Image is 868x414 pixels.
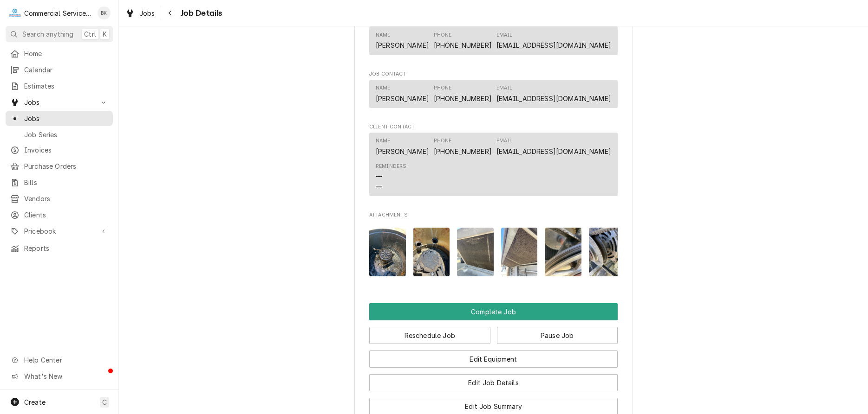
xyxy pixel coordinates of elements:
div: Button Group Row [369,368,618,391]
span: Ctrl [84,29,96,39]
span: Help Center [24,355,107,365]
span: Pricebook [24,226,94,236]
div: [PERSON_NAME] [376,146,429,156]
div: Job Reporter [369,18,618,59]
div: Name [376,137,391,145]
span: Job Details [178,7,222,19]
a: Calendar [6,62,113,77]
div: Email [496,137,611,156]
span: Calendar [24,65,108,75]
div: Email [496,84,611,103]
span: Job Series [24,130,108,140]
img: tJNIoT8QimxijcvT1HBw [457,228,494,276]
a: Estimates [6,78,113,94]
div: Commercial Service Co. [24,8,92,18]
a: Clients [6,207,113,223]
div: — [376,181,382,191]
img: rn0XazakQQSmO8Nz1LxZ [413,228,450,276]
span: Purchase Orders [24,161,108,171]
span: Reports [24,243,108,253]
a: [EMAIL_ADDRESS][DOMAIN_NAME] [496,95,611,102]
span: Estimates [24,81,108,91]
div: — [376,172,382,181]
div: BK [98,6,111,19]
a: Vendors [6,191,113,206]
a: [PHONE_NUMBER] [434,147,492,155]
a: Go to Help Center [6,352,113,368]
a: Invoices [6,142,113,158]
a: Purchase Orders [6,159,113,174]
div: Button Group Row [369,344,618,368]
button: Search anythingCtrlK [6,26,113,42]
div: Contact [369,133,618,196]
div: Phone [434,84,492,103]
span: Attachments [369,211,618,219]
button: Reschedule Job [369,327,490,344]
div: Client Contact List [369,133,618,200]
a: Go to What's New [6,369,113,384]
div: Contact [369,80,618,108]
button: Edit Job Details [369,374,618,391]
span: Client Contact [369,123,618,131]
div: Name [376,32,429,50]
span: Jobs [24,114,108,123]
img: 7606Z2DQKqWdRrjdoeYo [369,228,406,276]
div: Commercial Service Co.'s Avatar [8,6,21,19]
button: Navigate back [163,6,178,20]
a: Home [6,46,113,61]
div: Email [496,32,611,50]
a: Jobs [6,111,113,126]
div: Name [376,137,429,156]
div: Button Group Row [369,320,618,344]
a: Bills [6,175,113,190]
img: GrEXPEzDR16rWPlyz9un [545,228,581,276]
button: Edit Equipment [369,350,618,368]
div: [PERSON_NAME] [376,40,429,50]
button: Pause Job [497,327,618,344]
a: [EMAIL_ADDRESS][DOMAIN_NAME] [496,147,611,155]
div: Reminders [376,163,406,191]
span: C [102,397,107,407]
img: ClRDxxQnSxjmkyZSmeFg [501,228,538,276]
div: Name [376,84,429,103]
div: Button Group Row [369,303,618,320]
span: Attachments [369,220,618,284]
div: Job Reporter List [369,26,618,59]
div: Attachments [369,211,618,284]
a: Jobs [122,6,159,21]
a: [PHONE_NUMBER] [434,41,492,49]
div: Job Contact [369,70,618,112]
div: Email [496,32,513,39]
span: Jobs [24,97,94,107]
span: Jobs [139,8,155,18]
div: Phone [434,137,492,156]
a: Go to Jobs [6,95,113,110]
div: Contact [369,26,618,55]
span: Job Contact [369,70,618,78]
a: Reports [6,241,113,256]
div: Phone [434,32,492,50]
div: Email [496,84,513,92]
span: Create [24,398,46,406]
div: Name [376,84,391,92]
button: Complete Job [369,303,618,320]
a: [PHONE_NUMBER] [434,95,492,102]
span: Clients [24,210,108,220]
div: [PERSON_NAME] [376,94,429,103]
span: Search anything [22,29,73,39]
div: C [8,6,21,19]
div: Reminders [376,163,406,170]
div: Job Contact List [369,80,618,112]
div: Phone [434,84,452,92]
img: mdsq3OQ4q9yvOMXUelgQ [589,228,626,276]
span: What's New [24,371,107,381]
span: Vendors [24,194,108,204]
span: Invoices [24,145,108,155]
div: Brian Key's Avatar [98,6,111,19]
div: Email [496,137,513,145]
div: Name [376,32,391,39]
a: Go to Pricebook [6,223,113,239]
span: K [103,29,107,39]
div: Client Contact [369,123,618,200]
div: Phone [434,137,452,145]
